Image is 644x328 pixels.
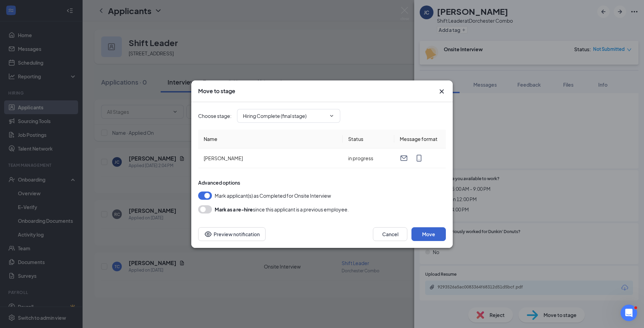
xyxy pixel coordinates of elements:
[198,179,446,186] div: Advanced options
[438,87,446,96] svg: Cross
[621,305,637,321] iframe: Intercom live chat
[198,112,232,120] span: Choose stage :
[400,154,408,162] svg: Email
[343,149,394,168] td: in progress
[438,87,446,96] button: Close
[373,227,407,241] button: Cancel
[198,87,235,95] h3: Move to stage
[343,130,394,149] th: Status
[394,130,446,149] th: Message format
[198,130,343,149] th: Name
[215,206,253,212] b: Mark as a re-hire
[215,205,349,214] div: since this applicant is a previous employee.
[198,227,266,241] button: Preview notificationEye
[415,154,423,162] svg: MobileSms
[204,230,212,238] svg: Eye
[329,113,334,119] svg: ChevronDown
[411,227,446,241] button: Move
[215,192,331,200] span: Mark applicant(s) as Completed for Onsite Interview
[204,155,243,161] span: [PERSON_NAME]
